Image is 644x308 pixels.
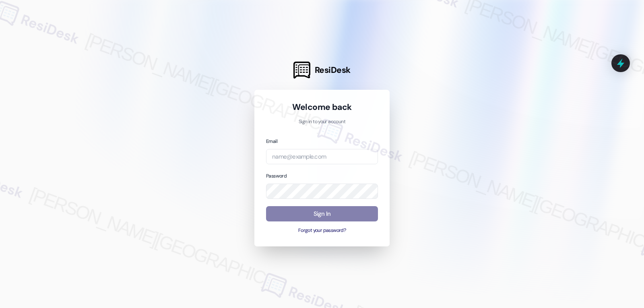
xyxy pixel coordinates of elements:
p: Sign in to your account [266,118,378,126]
button: Sign In [266,206,378,222]
span: ResiDesk [315,64,351,76]
button: Forgot your password? [266,227,378,234]
label: Password [266,173,287,179]
img: ResiDesk Logo [293,62,310,79]
input: name@example.com [266,149,378,165]
h1: Welcome back [266,101,378,113]
label: Email [266,138,277,145]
